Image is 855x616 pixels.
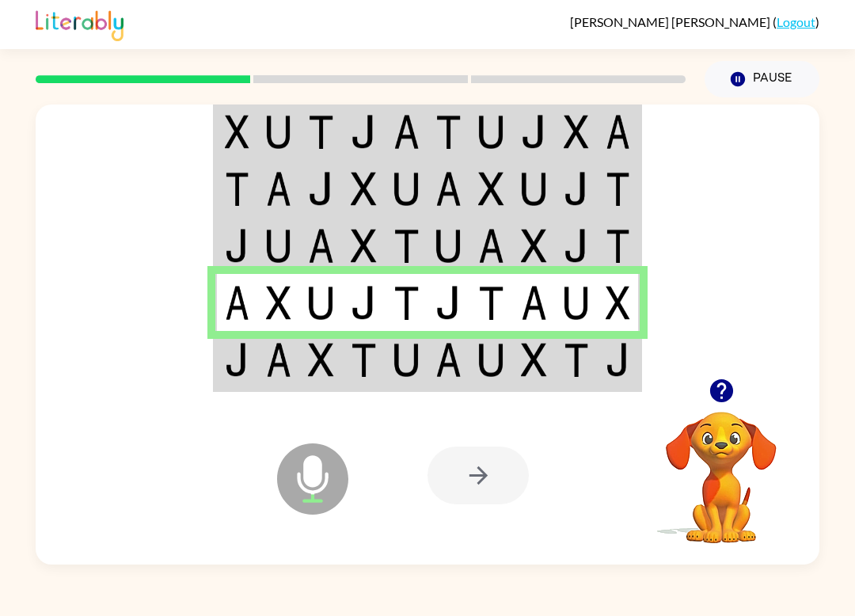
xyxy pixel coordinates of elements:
[606,286,630,320] img: x
[606,172,630,206] img: t
[606,115,630,149] img: a
[478,286,504,320] img: t
[478,172,504,206] img: x
[777,14,815,29] a: Logout
[225,343,249,377] img: j
[225,229,249,263] img: j
[351,343,377,377] img: t
[435,286,462,320] img: j
[351,172,377,206] img: x
[521,343,547,377] img: x
[435,229,462,263] img: u
[570,14,819,29] div: ( )
[564,172,590,206] img: j
[351,286,377,320] img: j
[478,343,504,377] img: u
[393,343,420,377] img: u
[564,286,590,320] img: u
[266,286,292,320] img: x
[266,115,292,149] img: u
[266,343,292,377] img: a
[606,229,630,263] img: t
[225,115,249,149] img: x
[642,387,800,546] video: Your browser must support playing .mp4 files to use Literably. Please try using another browser.
[564,343,590,377] img: t
[606,343,630,377] img: j
[564,115,590,149] img: x
[570,14,773,29] span: [PERSON_NAME] [PERSON_NAME]
[435,172,462,206] img: a
[478,115,504,149] img: u
[351,115,377,149] img: j
[393,286,420,320] img: t
[521,286,547,320] img: a
[521,229,547,263] img: x
[521,115,547,149] img: j
[308,343,334,377] img: x
[308,286,334,320] img: u
[478,229,504,263] img: a
[705,61,819,97] button: Pause
[521,172,547,206] img: u
[393,172,420,206] img: u
[266,172,292,206] img: a
[225,286,249,320] img: a
[435,343,462,377] img: a
[308,229,334,263] img: a
[351,229,377,263] img: x
[393,229,420,263] img: t
[308,172,334,206] img: j
[435,115,462,149] img: t
[564,229,590,263] img: j
[225,172,249,206] img: t
[308,115,334,149] img: t
[393,115,420,149] img: a
[266,229,292,263] img: u
[36,6,123,41] img: Literably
